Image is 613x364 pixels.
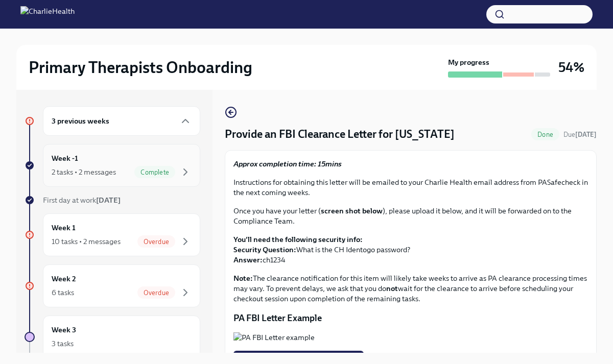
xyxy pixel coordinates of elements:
[52,222,76,233] h6: Week 1
[52,167,116,177] div: 2 tasks • 2 messages
[233,274,253,283] strong: Note:
[233,245,296,254] strong: Security Question:
[233,206,588,226] p: Once you have your letter ( ), please upload it below, and it will be forwarded on to the Complia...
[43,106,200,136] div: 3 previous weeks
[233,235,363,244] strong: You'll need the following security info:
[531,131,559,138] span: Done
[321,206,383,215] strong: screen shot below
[386,284,398,293] strong: not
[563,131,597,138] span: Due
[52,153,78,164] h6: Week -1
[20,6,75,22] img: CharlieHealth
[233,159,342,168] strong: Approx completion time: 15mins
[25,264,200,307] a: Week 26 tasksOverdue
[137,289,175,297] span: Overdue
[25,195,200,205] a: First day at work[DATE]
[52,287,74,298] div: 6 tasks
[233,255,263,264] strong: Answer:
[25,213,200,256] a: Week 110 tasks • 2 messagesOverdue
[134,168,175,176] span: Complete
[52,273,76,284] h6: Week 2
[233,273,588,304] p: The clearance notification for this item will likely take weeks to arrive as PA clearance process...
[233,332,588,343] button: Zoom image
[448,57,489,67] strong: My progress
[52,236,121,247] div: 10 tasks • 2 messages
[25,144,200,187] a: Week -12 tasks • 2 messagesComplete
[575,131,597,138] strong: [DATE]
[25,316,200,358] a: Week 33 tasks
[563,130,597,139] span: September 18th, 2025 10:00
[233,177,588,198] p: Instructions for obtaining this letter will be emailed to your Charlie Health email address from ...
[96,196,121,205] strong: [DATE]
[558,58,584,77] h3: 54%
[52,338,74,349] div: 3 tasks
[233,312,588,324] p: PA FBI Letter Example
[29,57,252,78] h2: Primary Therapists Onboarding
[52,324,76,335] h6: Week 3
[225,127,455,142] h4: Provide an FBI Clearance Letter for [US_STATE]
[137,238,175,246] span: Overdue
[233,234,588,265] p: What is the CH Identogo password? ch1234
[52,115,109,127] h6: 3 previous weeks
[43,196,121,205] span: First day at work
